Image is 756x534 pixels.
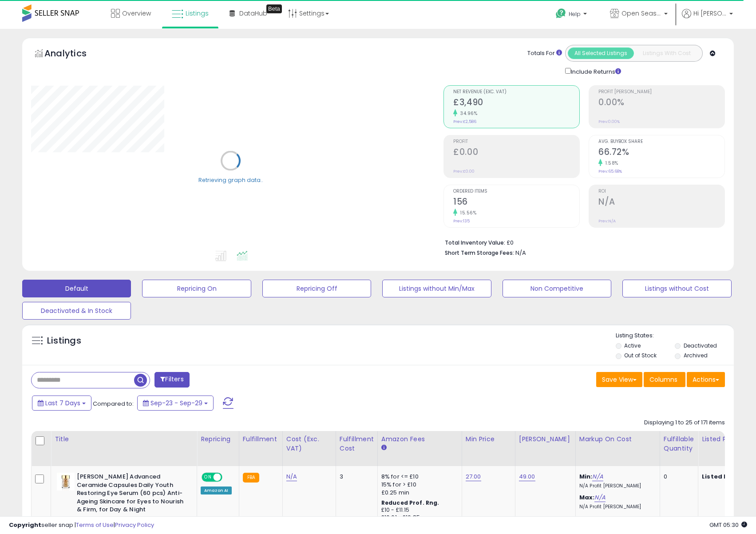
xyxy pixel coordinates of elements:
[340,435,374,453] div: Fulfillment Cost
[515,249,526,257] span: N/A
[453,197,579,209] h2: 156
[381,514,455,522] div: £10.01 - £10.85
[555,8,566,19] i: Get Help
[594,493,605,502] a: N/A
[150,399,202,407] span: Sep-23 - Sep-29
[598,139,724,144] span: Avg. Buybox Share
[519,472,535,481] a: 49.00
[457,210,476,216] small: 15.56%
[621,9,661,18] span: Open Seasons
[340,473,371,481] div: 3
[77,473,185,516] b: [PERSON_NAME] Advanced Ceramide Capsules Daily Youth Restoring Eye Serum (60 pcs) Anti-Ageing Ski...
[453,139,579,144] span: Profit
[186,9,209,18] span: Listings
[32,396,91,411] button: Last 7 Days
[682,9,733,29] a: Hi [PERSON_NAME]
[598,97,724,109] h2: 0.00%
[137,396,214,411] button: Sep-23 - Sep-29
[598,119,620,124] small: Prev: 0.00%
[57,473,75,490] img: 41aKlBLWy-L._SL40_.jpg
[598,218,616,224] small: Prev: N/A
[527,49,562,58] div: Totals For
[201,487,232,494] div: Amazon AI
[624,342,641,349] label: Active
[664,473,691,481] div: 0
[453,90,579,95] span: Net Revenue (Exc. VAT)
[266,4,282,13] div: Tooltip anchor
[596,372,642,387] button: Save View
[286,435,332,453] div: Cost (Exc. VAT)
[622,280,731,297] button: Listings without Cost
[649,375,677,384] span: Columns
[644,419,725,427] div: Displaying 1 to 25 of 171 items
[22,280,131,297] button: Default
[579,483,653,489] p: N/A Profit [PERSON_NAME]
[453,189,579,194] span: Ordered Items
[453,169,475,174] small: Prev: £0.00
[602,160,618,166] small: 1.58%
[22,302,131,320] button: Deactivated & In Stock
[382,280,491,297] button: Listings without Min/Max
[381,489,455,497] div: £0.25 min
[457,110,477,117] small: 34.96%
[592,472,603,481] a: N/A
[262,280,371,297] button: Repricing Off
[569,10,581,18] span: Help
[453,119,476,124] small: Prev: £2,586
[598,169,622,174] small: Prev: 65.68%
[122,9,151,18] span: Overview
[598,90,724,95] span: Profit [PERSON_NAME]
[702,472,742,481] b: Listed Price:
[453,147,579,159] h2: £0.00
[239,9,267,18] span: DataHub
[154,372,189,388] button: Filters
[381,506,455,514] div: £10 - £11.15
[381,444,387,452] small: Amazon Fees.
[616,332,734,340] p: Listing States:
[624,352,657,359] label: Out of Stock
[684,352,708,359] label: Archived
[466,435,511,444] div: Min Price
[201,435,235,444] div: Repricing
[466,472,481,481] a: 27.00
[503,280,611,297] button: Non Competitive
[558,66,632,76] div: Include Returns
[55,435,193,444] div: Title
[453,97,579,109] h2: £3,490
[243,473,259,483] small: FBA
[381,435,458,444] div: Amazon Fees
[693,9,727,18] span: Hi [PERSON_NAME]
[453,218,470,224] small: Prev: 135
[286,472,297,481] a: N/A
[93,400,134,408] span: Compared to:
[221,474,235,481] span: OFF
[47,335,81,347] h5: Listings
[598,197,724,209] h2: N/A
[445,239,505,246] b: Total Inventory Value:
[519,435,572,444] div: [PERSON_NAME]
[579,472,593,481] b: Min:
[579,504,653,510] p: N/A Profit [PERSON_NAME]
[445,237,718,247] li: £0
[142,280,251,297] button: Repricing On
[381,499,439,506] b: Reduced Prof. Rng.
[115,521,154,529] a: Privacy Policy
[445,249,514,257] b: Short Term Storage Fees:
[687,372,725,387] button: Actions
[9,521,41,529] strong: Copyright
[9,521,154,530] div: seller snap | |
[633,47,700,59] button: Listings With Cost
[44,47,104,62] h5: Analytics
[579,435,656,444] div: Markup on Cost
[243,435,279,444] div: Fulfillment
[381,473,455,481] div: 8% for <= £10
[709,521,747,529] span: 2025-10-7 05:30 GMT
[598,189,724,194] span: ROI
[684,342,717,349] label: Deactivated
[664,435,694,453] div: Fulfillable Quantity
[579,493,595,502] b: Max:
[45,399,80,407] span: Last 7 Days
[568,47,634,59] button: All Selected Listings
[549,1,596,29] a: Help
[575,431,660,466] th: The percentage added to the cost of goods (COGS) that forms the calculator for Min & Max prices.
